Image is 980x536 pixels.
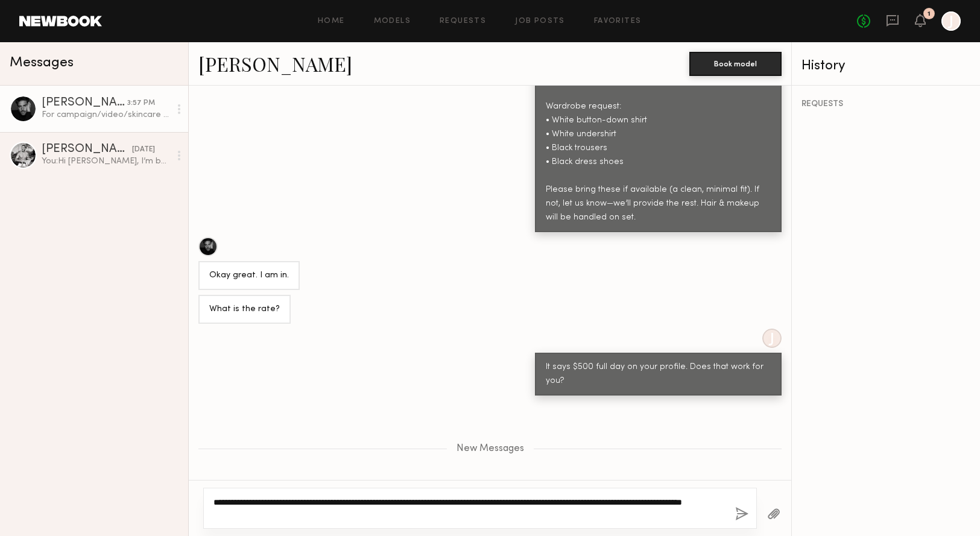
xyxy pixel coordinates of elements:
[198,51,352,77] a: [PERSON_NAME]
[689,52,782,76] button: Book model
[928,11,931,17] div: 1
[209,269,289,283] div: Okay great. I am in.
[689,58,782,68] a: Book model
[318,17,345,25] a: Home
[515,17,565,25] a: Job Posts
[42,97,127,109] div: [PERSON_NAME]
[546,361,771,388] div: It says $500 full day on your profile. Does that work for you?
[127,98,155,109] div: 3:57 PM
[42,109,170,121] div: For campaign/video/skincare I would ask for more.
[941,11,961,31] a: J
[132,144,155,156] div: [DATE]
[594,17,642,25] a: Favorites
[42,143,132,156] div: [PERSON_NAME]
[209,303,280,317] div: What is the rate?
[440,17,486,25] a: Requests
[374,17,411,25] a: Models
[801,59,970,73] div: History
[801,100,970,109] div: REQUESTS
[10,56,74,70] span: Messages
[457,444,524,454] span: New Messages
[42,156,170,167] div: You: Hi [PERSON_NAME], I’m booking a skincare campaign for a new brand: Freeze 24/7. Details: • D...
